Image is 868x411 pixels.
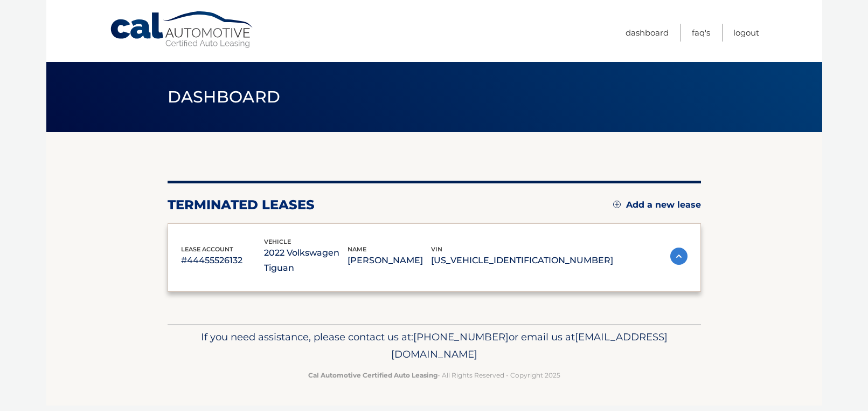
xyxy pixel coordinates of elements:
[308,371,438,379] strong: Cal Automotive Certified Auto Leasing
[692,24,710,42] a: FAQ's
[175,369,694,381] p: - All Rights Reserved - Copyright 2025
[168,197,315,213] h2: terminated leases
[613,201,621,208] img: add.svg
[391,331,668,360] span: [EMAIL_ADDRESS][DOMAIN_NAME]
[181,245,233,253] span: lease account
[348,253,431,268] p: [PERSON_NAME]
[109,11,255,49] a: Cal Automotive
[431,245,442,253] span: vin
[413,331,509,343] span: [PHONE_NUMBER]
[181,253,265,268] p: #44455526132
[264,238,291,245] span: vehicle
[348,245,366,253] span: name
[613,200,701,210] a: Add a new lease
[264,245,348,276] p: 2022 Volkswagen Tiguan
[175,328,694,363] p: If you need assistance, please contact us at: or email us at
[670,248,688,265] img: accordion-active.svg
[626,24,669,42] a: Dashboard
[168,87,281,107] span: Dashboard
[733,24,759,42] a: Logout
[431,253,613,268] p: [US_VEHICLE_IDENTIFICATION_NUMBER]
